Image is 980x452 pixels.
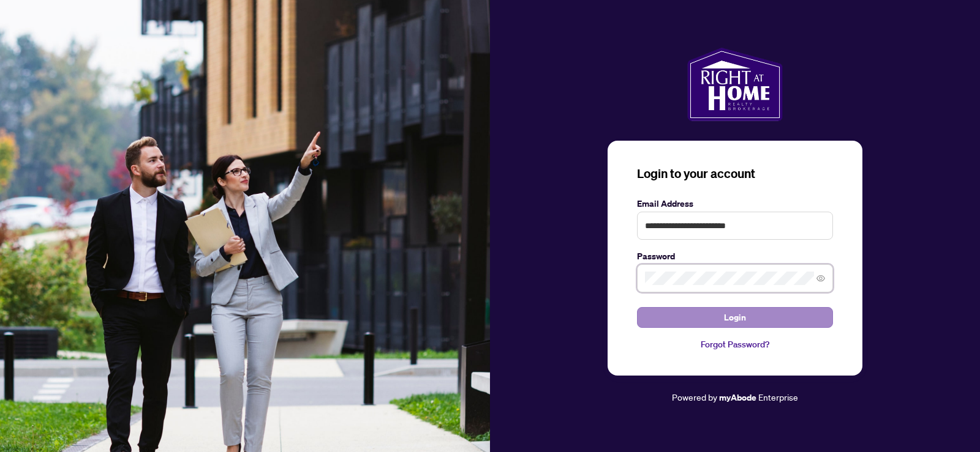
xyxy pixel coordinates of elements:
span: eye [816,274,825,283]
img: ma-logo [687,48,782,121]
a: myAbode [719,391,756,404]
span: Powered by [672,391,717,402]
button: Login [637,307,833,328]
span: Enterprise [758,391,798,402]
span: Login [724,308,746,327]
a: Forgot Password? [637,338,833,351]
label: Email Address [637,197,833,210]
h3: Login to your account [637,165,833,182]
label: Password [637,250,833,263]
